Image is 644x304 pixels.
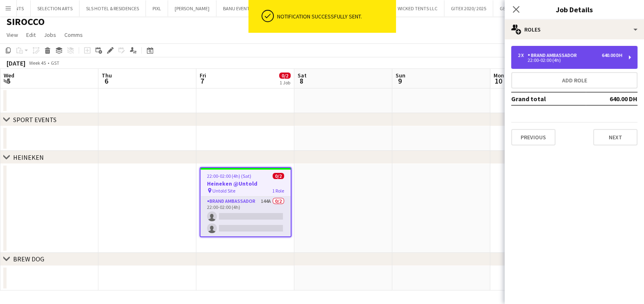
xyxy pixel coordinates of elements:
[102,72,112,79] span: Thu
[207,173,251,179] span: 22:00-02:00 (4h) (Sat)
[200,197,291,236] app-card-role: Brand Ambassador144A0/222:00-02:00 (4h)
[492,76,504,86] span: 10
[3,29,21,40] a: View
[23,29,39,40] a: Edit
[13,153,44,161] div: HEINEKEN
[518,52,528,58] div: 2 x
[216,0,259,16] button: BANU EVENTS
[444,0,493,16] button: GITEX 2020/ 2025
[13,255,44,263] div: BREW DOG
[27,60,48,66] span: Week 45
[273,173,284,179] span: 0/2
[61,29,86,40] a: Comms
[31,0,80,16] button: SELECTION ARTS
[511,92,586,105] td: Grand total
[168,0,216,16] button: [PERSON_NAME]
[279,73,291,79] span: 0/2
[200,72,206,79] span: Fri
[7,31,18,39] span: View
[602,52,622,58] div: 640.00 DH
[511,72,637,88] button: Add role
[7,16,45,28] h1: SIROCCO
[100,76,112,86] span: 6
[64,31,83,39] span: Comms
[396,72,405,79] span: Sun
[212,188,235,194] span: Untold Site
[51,60,59,66] div: GST
[593,129,637,145] button: Next
[518,58,622,62] div: 22:00-02:00 (4h)
[80,0,146,16] button: SLS HOTEL & RESIDENCES
[26,31,36,39] span: Edit
[511,129,555,145] button: Previous
[146,0,168,16] button: PIXL
[2,76,14,86] span: 5
[200,180,291,187] h3: Heineken @Untold
[505,4,644,15] h3: Job Details
[494,72,504,79] span: Mon
[7,59,25,67] div: [DATE]
[200,167,291,237] app-job-card: 22:00-02:00 (4h) (Sat)0/2Heineken @Untold Untold Site1 RoleBrand Ambassador144A0/222:00-02:00 (4h)
[528,52,580,58] div: Brand Ambassador
[41,29,59,40] a: Jobs
[4,72,14,79] span: Wed
[505,20,644,39] div: Roles
[391,0,444,16] button: WICKED TENTS LLC
[296,76,307,86] span: 8
[198,76,206,86] span: 7
[493,0,585,16] button: GES - GLOBAL EXPERIENCE SPECIALIST
[272,188,284,194] span: 1 Role
[13,116,57,124] div: SPORT EVENTS
[394,76,405,86] span: 9
[44,31,56,39] span: Jobs
[277,13,393,20] div: Notification successfully sent.
[298,72,307,79] span: Sat
[280,79,290,86] div: 1 Job
[586,92,637,105] td: 640.00 DH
